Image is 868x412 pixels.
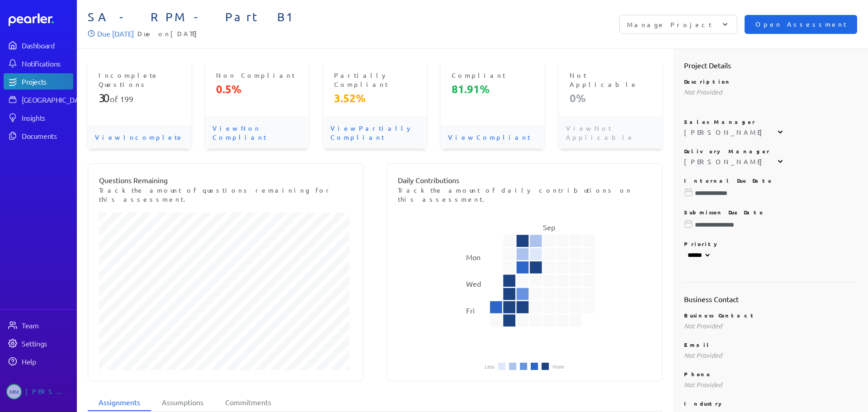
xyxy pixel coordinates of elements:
p: 0.5% [216,82,298,96]
span: Not Provided [684,88,722,96]
input: Please choose a due date [684,220,858,229]
p: Submisson Due Date [684,208,858,216]
p: Priority [684,240,858,247]
p: Phone [684,370,858,378]
p: View Not Applicable [559,116,662,149]
div: Help [22,357,72,366]
li: Assignments [88,394,151,411]
p: Business Contact [684,312,858,319]
span: 199 [120,94,133,104]
p: Sales Manager [684,118,858,125]
span: 30 [99,91,110,105]
p: Compliant [452,71,533,80]
p: Partially Compliant [334,71,416,89]
p: 81.91% [452,82,533,96]
h2: Project Details [684,60,858,71]
text: Fri [466,306,474,315]
div: Settings [22,339,72,348]
a: Help [4,353,73,369]
p: 3.52% [334,91,416,105]
a: Projects [4,73,73,90]
span: Due on [DATE] [137,28,202,39]
p: Description [684,78,858,85]
div: Documents [22,131,72,140]
p: Due [DATE] [97,28,134,39]
p: Not Applicable [570,71,651,89]
p: View Partially Compliant [323,116,427,149]
a: Team [4,317,73,333]
p: Internal Due Date [684,177,858,184]
a: Insights [4,109,73,126]
span: Not Provided [684,380,722,388]
p: Industry [684,400,858,407]
div: Dashboard [22,41,72,50]
a: Settings [4,335,73,351]
p: View Incomplete [88,125,191,149]
div: [PERSON_NAME] [684,157,767,166]
li: More [552,364,564,369]
div: [PERSON_NAME] [684,128,767,137]
li: Less [485,364,495,369]
p: Track the amount of daily contributions on this assessment. [398,185,651,204]
h2: Business Contact [684,294,858,304]
text: Mon [466,252,480,261]
a: Dashboard [9,14,73,26]
span: Michelle Manuel [6,384,22,399]
p: of [99,91,180,105]
a: Documents [4,128,73,144]
text: Sep [543,223,555,232]
p: Email [684,341,858,348]
div: Insights [22,113,72,122]
div: Notifications [22,59,72,68]
a: Dashboard [4,37,73,53]
span: Not Provided [684,351,722,359]
p: Track the amount of questions remaining for this assessment. [99,185,352,204]
p: Manage Project [627,20,712,29]
span: Not Provided [684,322,722,330]
p: Questions Remaining [99,175,352,185]
a: [GEOGRAPHIC_DATA] [4,91,73,108]
a: MM[PERSON_NAME] [4,380,73,403]
button: Open Assessment [745,15,857,34]
div: [PERSON_NAME] [25,384,71,399]
li: Commitments [214,394,282,411]
text: Wed [466,279,481,288]
p: Incomplete Questions [99,71,180,89]
a: Notifications [4,55,73,71]
span: Open Assessment [755,19,846,29]
input: Please choose a due date [684,189,858,198]
div: Team [22,321,72,330]
span: SA - RPM - Part B1 [88,10,472,24]
p: Daily Contributions [398,175,651,185]
p: Delivery Manager [684,147,858,155]
p: View Compliant [441,125,544,149]
p: Non Compliant [216,71,298,80]
div: [GEOGRAPHIC_DATA] [22,95,89,104]
p: View Non Compliant [205,116,309,149]
p: 0% [570,91,651,105]
div: Projects [22,77,72,86]
li: Assumptions [151,394,214,411]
